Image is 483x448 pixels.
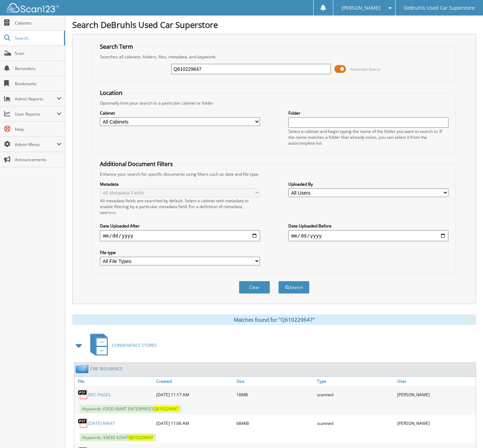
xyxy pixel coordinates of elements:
[72,314,476,325] div: Matches found for "Q610229647"
[15,66,62,71] span: Reminders
[15,96,57,102] span: Admin Reports
[78,389,88,400] img: PDF.png
[278,281,309,294] button: Search
[154,406,179,412] span: Q610229647
[315,416,396,430] div: scanned
[342,6,380,10] span: [PERSON_NAME]
[96,54,452,60] div: Searches all cabinets, folders, files, metadata, and keywords
[315,377,396,386] a: Type
[155,388,235,401] div: [DATE] 11:17 AM
[100,223,260,229] label: Date Uploaded After
[107,210,116,215] a: here
[396,416,476,430] div: [PERSON_NAME]
[396,388,476,401] div: [PERSON_NAME]
[80,434,156,441] span: Keywords: $3650 $2347
[15,126,62,132] span: Help
[74,377,155,386] a: File
[100,110,260,116] label: Cabinet
[15,111,57,117] span: User Reports
[288,181,448,187] label: Uploaded By
[404,6,475,10] span: DeBruhls Used Car Superstore
[239,281,270,294] button: Clear
[88,392,111,398] a: DEC PAGES
[80,405,182,413] span: Keywords: FOOD MART ENTERPRISES
[15,81,62,87] span: Bookmarks
[155,377,235,386] a: Created
[128,435,153,440] span: Q610229647
[315,388,396,401] div: scanned
[72,19,476,30] h1: Search DeBruhls Used Car Superstore
[112,342,157,348] span: CONVENIENCE STORES
[90,366,123,372] a: ERIE INSURANCE
[96,100,452,106] div: Optionally limit your search to a particular cabinet or folder
[100,198,260,215] div: All metadata fields are searched by default. Select a cabinet with metadata to enable filtering b...
[235,416,315,430] div: 684KB
[235,377,315,386] a: Size
[288,230,448,241] input: end
[15,35,61,41] span: Search
[15,157,62,163] span: Announcements
[96,89,126,97] legend: Location
[235,388,315,401] div: 16MB
[76,364,90,373] img: folder2.png
[350,67,381,72] span: Advanced Search
[86,332,157,359] a: CONVENIENCE STORES
[288,223,448,229] label: Date Uploaded Before
[78,418,88,428] img: PDF.png
[96,160,176,168] legend: Additional Document Filters
[288,110,448,116] label: Folder
[100,250,260,255] label: File type
[88,420,115,426] a: [DATE] $9647
[15,20,62,26] span: Cabinets
[96,43,137,50] legend: Search Term
[288,128,448,146] div: Select a cabinet and begin typing the name of the folder you want to search in. If the name match...
[100,230,260,241] input: start
[396,377,476,386] a: User
[96,171,452,177] div: Enhance your search for specific documents using filters such as date and file type.
[15,142,57,147] span: Admin Menu
[100,181,260,187] label: Metadata
[155,416,235,430] div: [DATE] 11:06 AM
[7,3,59,12] img: scan123-logo-white.svg
[15,50,62,56] span: Scan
